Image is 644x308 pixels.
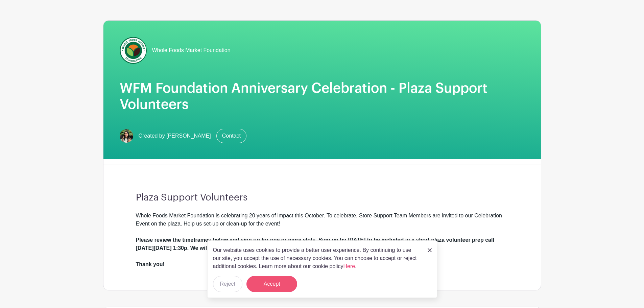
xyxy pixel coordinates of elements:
[152,46,231,54] span: Whole Foods Market Foundation
[136,192,508,204] h3: Plaza Support Volunteers
[120,37,147,64] img: wfmf_primary_badge_4c.png
[213,246,421,270] p: Our website uses cookies to provide a better user experience. By continuing to use our site, you ...
[246,276,297,292] button: Accept
[120,129,133,143] img: mireya.jpg
[343,263,355,269] a: Here
[136,212,508,268] div: Whole Foods Market Foundation is celebrating 20 years of impact this October. To celebrate, Store...
[213,276,242,292] button: Reject
[216,129,246,143] a: Contact
[139,132,211,140] span: Created by [PERSON_NAME]
[428,248,432,252] img: close_button-5f87c8562297e5c2d7936805f587ecaba9071eb48480494691a3f1689db116b3.svg
[120,80,525,113] h1: WFM Foundation Anniversary Celebration - Plaza Support Volunteers
[136,237,494,267] strong: Please review the timeframes below and sign up for one or more slots. Sign up by [DATE] to be inc...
